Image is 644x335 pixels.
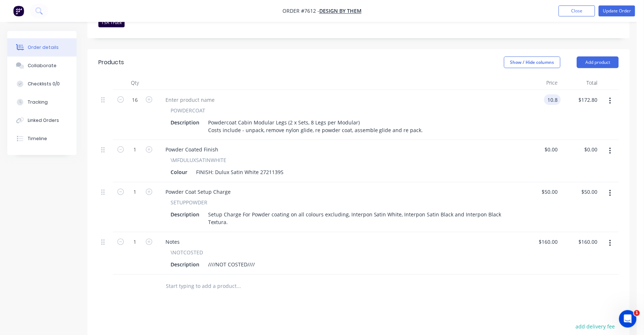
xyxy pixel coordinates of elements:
[168,167,190,178] div: Colour
[7,130,77,148] button: Timeline
[15,124,131,131] h2: Have an idea or feature request?
[10,246,26,251] span: Home
[15,177,118,184] div: Factory Weekly Updates - [DATE]
[7,86,138,114] div: Send us a messageWe typically reply in under 10 minutes
[13,5,24,16] img: Factory
[282,8,319,15] span: Order #7612 -
[7,57,77,75] button: Collaborate
[160,237,186,247] div: Notes
[160,145,224,155] div: Powder Coated Finish
[7,38,77,57] button: Order details
[168,209,202,220] div: Description
[521,76,561,90] div: Price
[619,310,637,328] iframe: Intercom live chat
[319,8,362,15] a: Design By Them
[15,164,51,172] div: New feature
[84,246,98,251] span: News
[165,279,311,294] input: Start typing to add a product...
[54,164,92,172] div: Improvement
[28,44,59,51] div: Order details
[42,246,67,251] span: Messages
[122,246,133,251] span: Help
[577,57,619,68] button: Add product
[15,134,131,149] button: Share it with us
[168,259,202,270] div: Description
[205,117,426,135] div: Powdercoat Cabin Modular Legs (2 x Sets, 8 Legs per Modular) Costs include - unpack, remove nylon...
[98,58,124,67] div: Products
[171,157,226,164] span: \MFDULUXSATINWHITE
[7,75,77,93] button: Checklists 0/0
[193,167,286,178] div: FINISH: Dulux Satin White 2721139S
[504,57,561,68] button: Show / Hide columns
[205,259,258,270] div: ////NOT COSTED////
[599,5,635,16] button: Update Order
[559,5,595,16] button: Close
[28,81,60,87] div: Checklists 0/0
[15,209,131,217] h2: Factory Feature Walkthroughs
[113,76,157,90] div: Qty
[171,249,203,257] span: \NOTCOSTED
[205,209,507,228] div: Setup Charge For Powder coating on all colours excluding, Interpon Satin White, Interpon Satin Bl...
[109,228,146,257] button: Help
[160,187,237,197] div: Powder Coat Setup Charge
[561,76,601,90] div: Total
[15,52,131,64] p: Hi [PERSON_NAME]
[7,111,77,130] button: Linked Orders
[168,117,202,128] div: Description
[73,228,109,257] button: News
[171,199,207,207] span: SETUPPOWDER
[28,62,56,69] div: Collaborate
[28,135,47,142] div: Timeline
[7,158,138,200] div: New featureImprovementFactory Weekly Updates - [DATE]Hey, Factory pro there👋
[572,322,619,332] button: add delivery fee
[36,228,73,257] button: Messages
[28,99,48,105] div: Tracking
[15,100,122,108] div: We typically reply in under 10 minutes
[15,64,131,77] p: How can we help?
[7,93,77,111] button: Tracking
[15,186,118,193] div: Hey, Factory pro there👋
[28,117,59,124] div: Linked Orders
[171,107,205,114] span: POWDERCOAT
[15,92,122,100] div: Send us a message
[15,14,58,26] img: logo
[634,310,640,316] span: 1
[98,18,125,27] div: TSA Truck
